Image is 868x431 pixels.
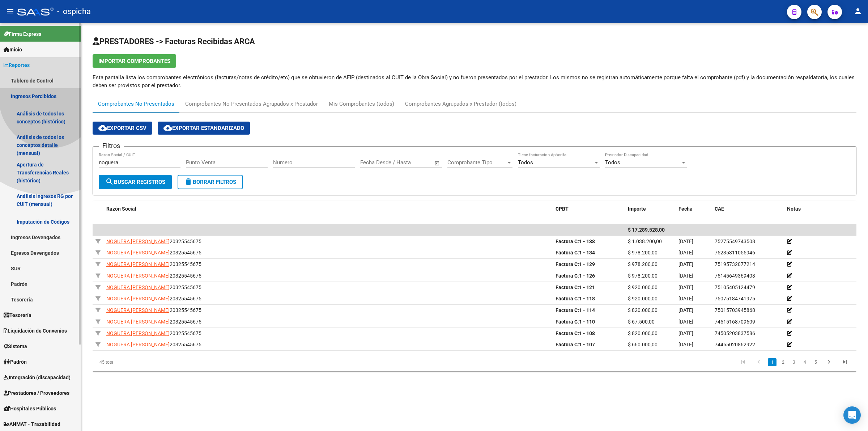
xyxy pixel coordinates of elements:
[843,406,861,424] div: Open Intercom Messenger
[184,179,236,185] span: Borrar Filtros
[678,284,693,290] span: [DATE]
[98,100,174,108] div: Comprobantes No Presentados
[715,206,724,212] span: CAE
[93,73,856,89] p: Esta pantalla lista los comprobantes electrónicos (facturas/notas de crédito/etc) que se obtuvier...
[715,261,755,267] span: 75195732077214
[106,307,170,313] span: NOGUERA [PERSON_NAME]
[106,329,550,338] div: 20325545675
[556,284,595,290] strong: 1 - 121
[163,123,172,132] mat-icon: cloud_download
[556,261,595,267] strong: 1 - 129
[396,159,431,166] input: Fecha fin
[628,296,658,301] span: $ 920.000,00
[628,227,665,233] span: $ 17.289.528,00
[605,159,620,166] span: Todos
[556,307,595,313] strong: 1 - 114
[556,319,579,325] span: Factura C:
[106,261,170,267] span: NOGUERA [PERSON_NAME]
[556,250,579,255] span: Factura C:
[556,342,579,347] span: Factura C:
[98,125,146,131] span: Exportar CSV
[447,159,506,166] span: Comprobante Tipo
[799,356,810,368] li: page 4
[106,250,170,255] span: NOGUERA [PERSON_NAME]
[106,319,170,325] span: NOGUERA [PERSON_NAME]
[93,54,176,68] button: Importar Comprobantes
[93,35,856,48] h2: PRESTADORES -> Facturas Recibidas ARCA
[800,358,809,366] a: 4
[163,125,244,131] span: Exportar Estandarizado
[106,342,170,347] span: NOGUERA [PERSON_NAME]
[4,373,71,381] span: Integración (discapacidad)
[628,261,658,267] span: $ 978.200,00
[433,159,442,167] button: Open calendar
[678,261,693,267] span: [DATE]
[4,30,41,38] span: Firma Express
[93,122,152,135] button: Exportar CSV
[106,306,550,314] div: 20325545675
[556,319,595,325] strong: 1 - 110
[678,330,693,336] span: [DATE]
[678,342,693,347] span: [DATE]
[628,342,658,347] span: $ 660.000,00
[99,141,124,151] h3: Filtros
[556,238,595,244] strong: 1 - 138
[4,342,27,350] span: Sistema
[768,358,776,366] a: 1
[4,405,56,413] span: Hospitales Públicos
[106,272,550,280] div: 20325545675
[57,4,91,20] span: - ospicha
[556,330,579,336] span: Factura C:
[628,284,658,290] span: $ 920.000,00
[329,100,394,108] div: Mis Comprobantes (todos)
[4,311,31,319] span: Tesorería
[106,273,170,279] span: NOGUERA [PERSON_NAME]
[158,122,250,135] button: Exportar Estandarizado
[628,319,655,325] span: $ 67.500,00
[715,342,755,347] span: 74455020862922
[106,284,170,290] span: NOGUERA [PERSON_NAME]
[105,177,114,186] mat-icon: search
[715,319,755,325] span: 74515168709609
[838,358,852,366] a: go to last page
[715,284,755,290] span: 75105405124479
[767,356,778,368] li: page 1
[106,318,550,326] div: 20325545675
[556,296,595,301] strong: 1 - 118
[105,179,165,185] span: Buscar Registros
[715,238,755,244] span: 75275549743508
[715,296,755,301] span: 75075184741975
[678,273,693,279] span: [DATE]
[4,389,69,397] span: Prestadores / Proveedores
[625,201,676,217] datatable-header-cell: Importe
[678,250,693,255] span: [DATE]
[4,358,27,366] span: Padrón
[556,342,595,347] strong: 1 - 107
[106,330,170,336] span: NOGUERA [PERSON_NAME]
[106,295,550,303] div: 20325545675
[4,327,67,335] span: Liquidación de Convenios
[106,237,550,246] div: 20325545675
[678,238,693,244] span: [DATE]
[678,206,693,212] span: Fecha
[556,273,595,279] strong: 1 - 126
[405,100,516,108] div: Comprobantes Agrupados x Prestador (todos)
[628,238,662,244] span: $ 1.038.200,00
[822,358,836,366] a: go to next page
[106,238,170,244] span: NOGUERA [PERSON_NAME]
[360,159,390,166] input: Fecha inicio
[628,273,658,279] span: $ 978.200,00
[854,7,862,16] mat-icon: person
[810,356,821,368] li: page 5
[106,283,550,292] div: 20325545675
[106,341,550,349] div: 20325545675
[93,353,244,371] div: 45 total
[678,296,693,301] span: [DATE]
[553,201,625,217] datatable-header-cell: CPBT
[4,61,30,69] span: Reportes
[556,206,569,212] span: CPBT
[628,307,658,313] span: $ 820.000,00
[556,273,579,279] span: Factura C:
[518,159,533,166] span: Todos
[628,330,658,336] span: $ 820.000,00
